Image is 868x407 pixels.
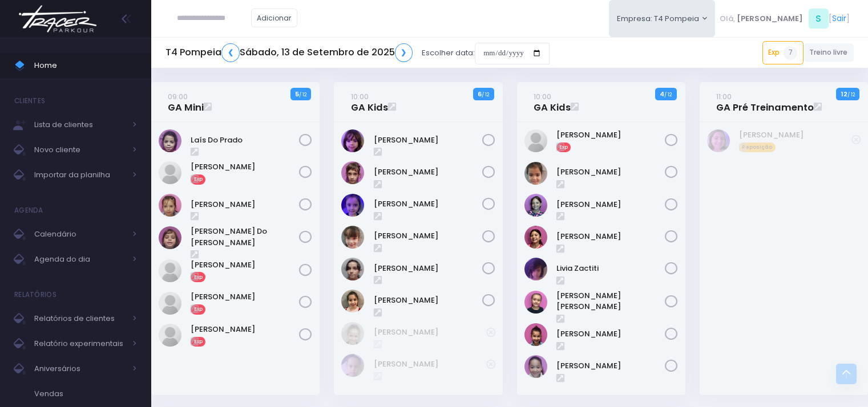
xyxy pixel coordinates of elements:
img: Luísa do Prado Pereira Alves [159,226,181,249]
a: ❮ [221,43,240,62]
img: MAIS EDUARDA DA SILVA SIQUEIRA [159,259,181,282]
a: Adicionar [251,9,298,27]
img: Cecília Mello [341,322,364,345]
a: [PERSON_NAME] [739,129,851,141]
h4: Agenda [14,199,43,222]
img: Irene Zylbersztajn de Sá [524,194,547,217]
strong: 5 [295,89,299,99]
span: Olá, [720,13,735,25]
small: / 12 [299,91,306,98]
a: [PERSON_NAME] [374,230,482,242]
a: Exp7 [762,41,804,64]
a: 10:00GA Kids [534,91,571,113]
a: Laís Do Prado [191,135,299,146]
strong: 12 [841,89,847,99]
strong: 4 [660,89,664,99]
h4: Relatórios [14,283,56,306]
a: [PERSON_NAME] [556,231,665,242]
small: 10:00 [351,91,369,102]
a: Treino livre [804,43,854,62]
span: Vendas [34,386,137,401]
img: Maya Andreotti Cardoso [159,324,181,347]
img: Heloisa Nivolone [707,129,730,152]
span: Relatório experimentais [34,336,126,351]
strong: 6 [478,89,482,99]
a: 11:00GA Pré Treinamento [716,91,814,113]
a: Livia Zactiti [556,263,665,274]
small: 09:00 [168,91,188,102]
a: [PERSON_NAME] [374,263,482,274]
img: Maria eduarda comparsi nunes [341,290,364,312]
div: Escolher data: [165,40,550,66]
a: [PERSON_NAME] [191,259,299,271]
span: Agenda do dia [34,252,126,267]
small: / 12 [482,91,489,98]
a: [PERSON_NAME] [374,359,486,370]
img: Luísa Veludo Uchôa [159,194,181,217]
a: [PERSON_NAME] [374,198,482,210]
a: ❯ [395,43,413,62]
img: Alice Terra [524,129,547,152]
a: [PERSON_NAME] [556,199,665,210]
a: [PERSON_NAME] [374,166,482,178]
a: [PERSON_NAME] [556,328,665,340]
span: Home [34,58,137,73]
span: Importar da planilha [34,168,126,182]
a: [PERSON_NAME] [556,129,665,141]
a: Sair [832,13,846,25]
h5: T4 Pompeia Sábado, 13 de Setembro de 2025 [165,43,413,62]
div: [ ] [715,6,854,31]
img: Luiza Chimionato [159,161,181,184]
a: [PERSON_NAME] [191,291,299,303]
span: Reposição [739,143,776,153]
a: 10:00GA Kids [351,91,388,113]
img: Helena Zanchetta [341,226,364,249]
img: Livia Zactiti Jobim [524,258,547,280]
small: 10:00 [534,91,551,102]
a: [PERSON_NAME] [374,135,482,146]
span: [PERSON_NAME] [737,13,803,25]
span: Novo cliente [34,143,126,157]
img: Laís do Prado Pereira Alves [159,129,181,152]
a: [PERSON_NAME] [PERSON_NAME] [556,290,665,312]
img: Maria Júlia Santos Spada [524,291,547,314]
span: S [809,9,829,29]
img: Naya R. H. Miranda [341,354,364,377]
img: Cecília Aimi Shiozuka de Oliveira [524,162,547,185]
a: [PERSON_NAME] [556,166,665,178]
span: Lista de clientes [34,117,126,132]
a: [PERSON_NAME] [191,161,299,173]
span: Relatórios de clientes [34,311,126,326]
small: 11:00 [716,91,732,102]
img: Sofia Sandes [524,355,547,378]
small: / 12 [847,91,855,98]
a: 09:00GA Mini [168,91,204,113]
a: [PERSON_NAME] [556,360,665,372]
img: Isabela Sandes [524,226,547,249]
a: [PERSON_NAME] [191,324,299,335]
a: [PERSON_NAME] [191,199,299,210]
img: Luiza Lobello Demônaco [341,258,364,280]
a: [PERSON_NAME] [374,295,482,306]
span: 7 [784,46,797,60]
img: Carmen Borga Le Guevellou [341,161,364,184]
img: STELLA ARAUJO LAGUNA [524,323,547,346]
a: [PERSON_NAME] [374,327,486,338]
span: Aniversários [34,361,126,376]
span: Calendário [34,227,126,242]
img: Manuela goncalves da silva [159,292,181,315]
small: / 12 [664,91,672,98]
h4: Clientes [14,89,45,112]
img: Helena Mendes Leone [341,194,364,217]
img: Alice Ouafa [341,129,364,152]
a: [PERSON_NAME] Do [PERSON_NAME] [191,226,299,248]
